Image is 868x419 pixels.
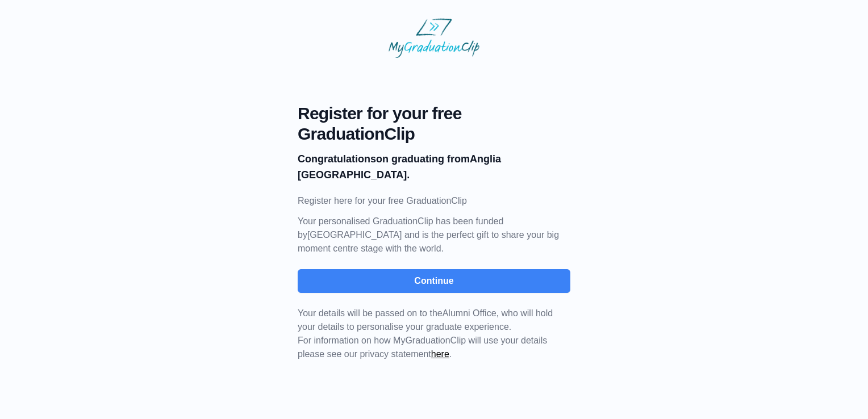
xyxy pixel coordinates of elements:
[298,103,570,124] span: Register for your free
[298,215,570,255] p: Your personalised GraduationClip has been funded by [GEOGRAPHIC_DATA] and is the perfect gift to ...
[298,308,553,332] span: Your details will be passed on to the , who will hold your details to personalise your graduate e...
[298,308,553,359] span: For information on how MyGraduationClip will use your details please see our privacy statement .
[431,349,449,359] a: here
[443,308,496,318] span: Alumni Office
[298,153,376,165] b: Congratulations
[389,18,479,58] img: MyGraduationClip
[298,269,570,293] button: Continue
[298,151,570,183] p: on graduating from Anglia [GEOGRAPHIC_DATA].
[298,194,570,208] p: Register here for your free GraduationClip
[298,124,570,144] span: GraduationClip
